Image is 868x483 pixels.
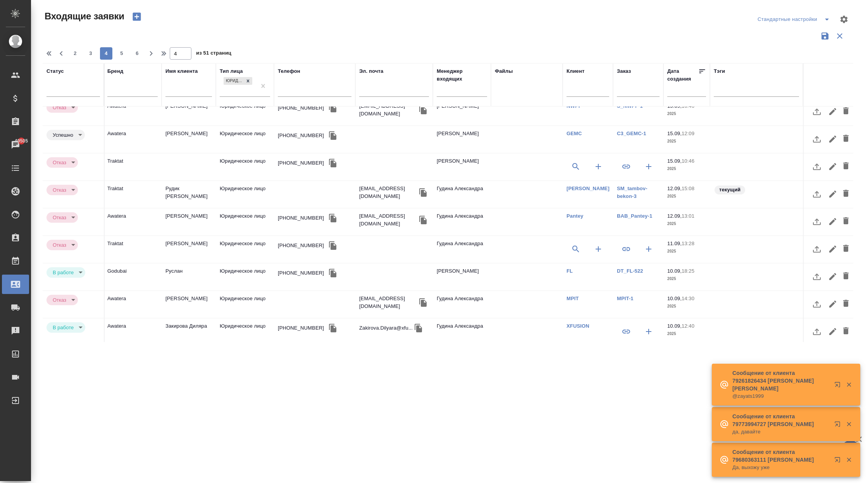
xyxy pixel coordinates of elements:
td: Юридическое лицо [216,126,274,153]
td: Гудина Александра [433,318,491,345]
div: Отказ [46,157,78,168]
p: 12.09, [667,213,682,219]
a: MPIT-1 [617,296,634,301]
p: 10.09, [667,296,682,301]
button: Загрузить файл [808,267,826,286]
button: Создать [127,10,146,23]
span: из 51 страниц [196,48,231,60]
div: Отказ [46,240,78,250]
div: Бренд [107,67,123,75]
button: Сбросить фильтры [832,29,847,43]
span: Настроить таблицу [835,10,853,29]
button: Скопировать [327,240,339,251]
div: Имя клиента [165,67,198,75]
button: Редактировать [826,322,839,341]
button: Скопировать [417,104,429,116]
p: 12:09 [682,131,694,136]
td: [PERSON_NAME] [162,126,216,153]
td: Юридическое лицо [216,98,274,125]
td: Юридическое лицо [216,208,274,235]
button: Создать заказ [639,157,658,176]
button: 6 [131,47,143,60]
button: Удалить [839,157,852,176]
button: Скопировать [327,157,339,169]
div: Юридическое лицо [223,76,253,86]
div: Дата создания [667,67,698,83]
td: [PERSON_NAME] [162,98,216,125]
div: Статус [46,67,64,75]
button: Скопировать [327,130,339,141]
button: Загрузить файл [808,212,826,231]
button: Отказ [50,214,69,221]
p: 13:01 [682,213,694,219]
p: @zayats1999 [732,392,829,400]
td: Юридическое лицо [216,263,274,290]
span: 49505 [10,137,33,145]
p: 2025 [667,220,706,228]
div: split button [756,13,835,26]
span: 2 [69,50,81,57]
div: [PHONE_NUMBER] [278,159,324,167]
td: Гудина Александра [433,236,491,263]
button: Скопировать [327,102,339,114]
button: Отказ [50,104,69,111]
p: 2025 [667,193,706,200]
button: Удалить [839,185,852,203]
a: SM_tambov-bekon-3 [617,186,648,199]
td: Awatera [103,291,162,318]
div: Телефон [278,67,300,75]
div: [PHONE_NUMBER] [278,242,324,249]
p: Сообщение от клиента 79773994727 [PERSON_NAME] [732,413,829,428]
button: Открыть в новой вкладке [830,452,848,471]
button: Выбрать клиента [567,157,585,176]
td: Юридическое лицо [216,318,274,345]
p: 15.09, [667,103,682,109]
td: [PERSON_NAME] [162,208,216,235]
div: [PHONE_NUMBER] [278,269,324,277]
button: Удалить [839,240,852,258]
a: MPIT [567,296,579,301]
button: Редактировать [826,102,839,121]
button: Привязать к существующему заказу [617,157,635,176]
div: Заказ [617,67,631,75]
a: NWPF [567,103,582,109]
button: Сохранить фильтры [818,29,832,43]
div: В работе [46,267,85,278]
button: Открыть в новой вкладке [830,416,848,435]
div: Отказ [46,102,78,113]
p: 11.09, [667,241,682,246]
td: Traktat [103,236,162,263]
div: В работе [46,322,85,333]
button: Загрузить файл [808,157,826,176]
p: 2025 [667,275,706,283]
p: 2025 [667,138,706,145]
div: Файлы [495,67,513,75]
a: DT_FL-522 [617,268,643,274]
div: Юридическое лицо [224,77,244,85]
span: 6 [131,50,143,57]
p: 18:25 [682,268,694,274]
p: 12:40 [682,323,694,329]
p: текущий [719,186,741,194]
div: Тэги [714,67,725,75]
p: 2025 [667,165,706,173]
td: Закирова Диляра [162,318,216,345]
button: Удалить [839,295,852,313]
div: Отказ [46,212,78,223]
p: 2025 [667,303,706,310]
button: 2 [69,47,81,60]
td: [PERSON_NAME] [162,291,216,318]
button: Успешно [50,132,76,138]
div: [PHONE_NUMBER] [278,214,324,222]
p: 13:28 [682,241,694,246]
p: 14:30 [682,296,694,301]
button: Отказ [50,187,69,193]
button: Отказ [50,242,69,248]
button: Редактировать [826,157,839,176]
div: Клиент [567,67,584,75]
a: 49505 [2,135,29,155]
td: [PERSON_NAME] [433,98,491,125]
button: Закрыть [841,456,857,463]
button: Скопировать [417,297,429,308]
p: [EMAIL_ADDRESS][DOMAIN_NAME] [359,185,417,200]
